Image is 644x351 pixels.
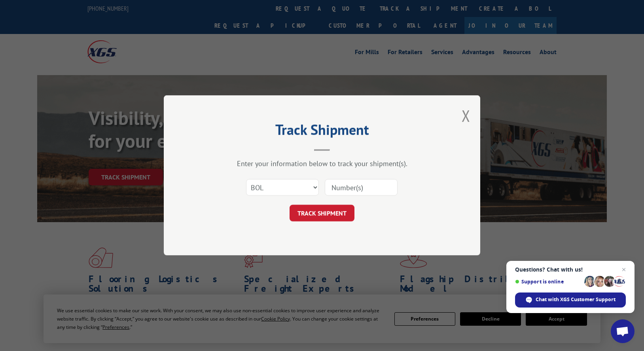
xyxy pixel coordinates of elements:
h2: Track Shipment [203,124,441,139]
div: Enter your information below to track your shipment(s). [203,159,441,168]
input: Number(s) [325,179,398,196]
span: Questions? Chat with us! [515,266,626,273]
span: Close chat [619,265,629,274]
span: Support is online [515,279,581,285]
div: Chat with XGS Customer Support [515,292,626,308]
button: TRACK SHIPMENT [290,205,354,222]
div: Open chat [611,319,635,343]
span: Chat with XGS Customer Support [536,296,616,303]
button: Close modal [462,105,470,126]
